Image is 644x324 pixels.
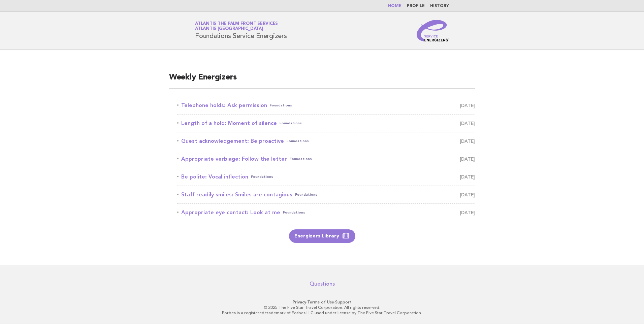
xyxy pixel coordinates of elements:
[460,190,475,199] span: [DATE]
[251,172,273,182] span: Foundations
[177,190,475,199] a: Staff readily smiles: Smiles are contagiousFoundations [DATE]
[460,136,475,146] span: [DATE]
[290,154,312,164] span: Foundations
[407,4,425,8] a: Profile
[460,208,475,217] span: [DATE]
[287,136,309,146] span: Foundations
[116,305,528,310] p: © 2025 The Five Star Travel Corporation. All rights reserved.
[335,300,352,304] a: Support
[417,20,449,41] img: Service Energizers
[270,101,292,110] span: Foundations
[460,101,475,110] span: [DATE]
[430,4,449,8] a: History
[177,119,475,128] a: Length of a hold: Moment of silenceFoundations [DATE]
[195,22,287,39] h1: Foundations Service Energizers
[460,154,475,164] span: [DATE]
[307,300,334,304] a: Terms of Use
[177,208,475,217] a: Appropriate eye contact: Look at meFoundations [DATE]
[388,4,401,8] a: Home
[177,154,475,164] a: Appropriate verbiage: Follow the letterFoundations [DATE]
[280,119,302,128] span: Foundations
[116,299,528,305] p: · ·
[283,208,305,217] span: Foundations
[195,22,278,31] a: Atlantis The Palm Front ServicesAtlantis [GEOGRAPHIC_DATA]
[460,119,475,128] span: [DATE]
[293,300,306,304] a: Privacy
[310,281,335,287] a: Questions
[177,101,475,110] a: Telephone holds: Ask permissionFoundations [DATE]
[116,310,528,316] p: Forbes is a registered trademark of Forbes LLC used under license by The Five Star Travel Corpora...
[289,229,355,243] a: Energizers Library
[177,136,475,146] a: Guest acknowledgement: Be proactiveFoundations [DATE]
[177,172,475,182] a: Be polite: Vocal inflectionFoundations [DATE]
[460,172,475,182] span: [DATE]
[169,72,475,89] h2: Weekly Energizers
[295,190,317,199] span: Foundations
[195,27,263,31] span: Atlantis [GEOGRAPHIC_DATA]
